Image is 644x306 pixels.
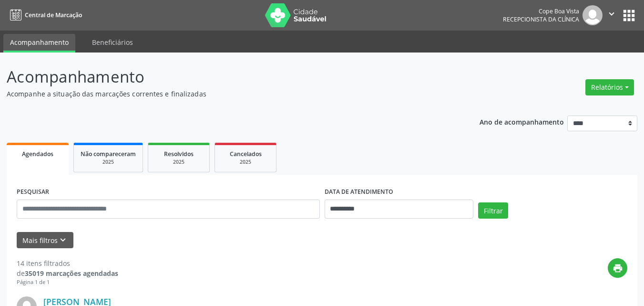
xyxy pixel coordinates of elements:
[613,263,623,274] i: print
[583,5,603,25] img: img
[155,158,203,166] div: 2025
[7,65,448,89] p: Acompanhamento
[621,7,637,24] button: apps
[222,158,269,166] div: 2025
[85,34,140,51] a: Beneficiários
[603,5,621,25] button: 
[25,11,82,19] span: Central de Marcação
[325,185,393,200] label: DATA DE ATENDIMENTO
[25,269,118,278] strong: 35019 marcações agendadas
[7,7,82,23] a: Central de Marcação
[480,116,564,127] p: Ano de acompanhamento
[606,9,617,19] i: 
[17,185,49,200] label: PESQUISAR
[585,79,634,95] button: Relatórios
[17,232,73,249] button: Mais filtroskeyboard_arrow_down
[503,15,579,23] span: Recepcionista da clínica
[17,268,118,278] div: de
[17,258,118,268] div: 14 itens filtrados
[503,7,579,15] div: Cope Boa Vista
[22,150,53,158] span: Agendados
[478,202,508,219] button: Filtrar
[58,235,68,245] i: keyboard_arrow_down
[230,150,262,158] span: Cancelados
[17,278,118,286] div: Página 1 de 1
[608,258,627,278] button: print
[81,158,136,166] div: 2025
[7,89,448,99] p: Acompanhe a situação das marcações correntes e finalizadas
[81,150,136,158] span: Não compareceram
[164,150,194,158] span: Resolvidos
[3,34,75,53] a: Acompanhamento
